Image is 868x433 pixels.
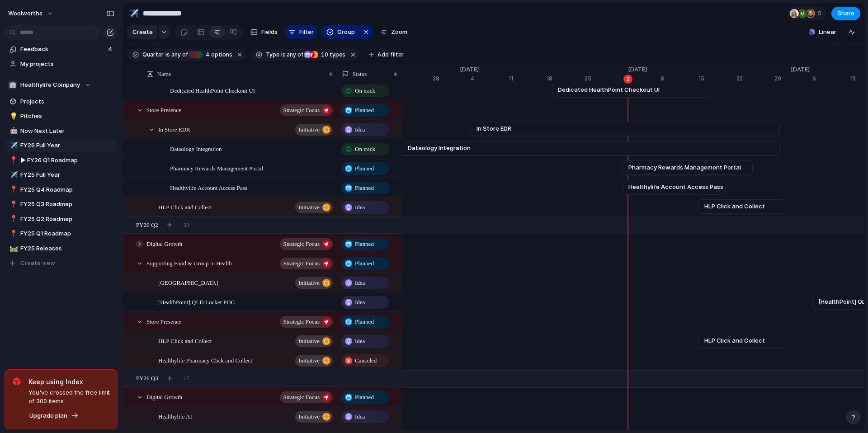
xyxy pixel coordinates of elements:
span: Planned [355,106,374,115]
button: ✈️ [127,6,141,21]
button: Filter [285,25,317,39]
a: In Store EDR [476,122,774,136]
button: 🛤️ [8,244,17,253]
div: 25 [585,75,623,83]
span: Now Next Later [20,127,114,136]
div: 📍 [9,155,16,165]
a: My projects [5,57,118,71]
div: 📍FY25 Q1 Roadmap [5,227,118,240]
span: Dataology Integration [170,143,222,154]
span: [DATE] [623,65,652,74]
div: 💡 [9,111,16,122]
span: Idea [355,203,365,212]
div: 8 [660,75,698,83]
span: Filter [299,28,314,37]
span: Dedicated HealthPoint Checkout UI [558,85,660,94]
span: My projects [20,60,114,69]
span: [DATE] [454,65,484,74]
span: In Store EDR [476,124,511,133]
a: 📍FY25 Q2 Roadmap [5,212,118,226]
span: FY25 Q4 Roadmap [20,185,114,194]
div: 🏢 [8,80,17,89]
span: Pharmacy Rewards Management Portal [170,163,263,173]
span: Store Presence [146,104,181,115]
span: 4 [108,45,114,54]
span: FY25 Q1 Roadmap [20,229,114,238]
span: Pharmacy Rewards Management Portal [628,163,741,172]
div: 📍 [9,214,16,224]
span: Group [337,28,355,37]
span: 17 [184,374,189,383]
div: ✈️ [129,7,139,19]
button: Strategic Focus [280,104,333,116]
span: FY26 Q2 [136,221,158,230]
div: 28 [433,75,454,83]
span: Strategic Focus [283,257,320,270]
span: Idea [355,125,365,134]
span: Dataology Integration [408,144,471,153]
div: 🤖 [9,126,16,136]
div: 15 [698,75,736,83]
span: Store Presence [146,316,181,326]
span: HLP Click and Collect [158,335,212,346]
button: Strategic Focus [280,391,333,403]
button: ✈️ [8,170,17,179]
span: Strategic Focus [283,391,320,404]
button: Strategic Focus [280,238,333,250]
button: initiative [295,355,333,367]
button: initiative [295,277,333,289]
span: Healthylife AI [158,411,192,421]
span: Fields [261,28,278,37]
div: 📍 [9,199,16,210]
div: 📍▶︎ FY26 Q1 Roadmap [5,154,118,167]
button: woolworths [4,6,58,21]
span: Linear [819,28,836,37]
span: FY25 Q2 Roadmap [20,215,114,224]
span: Planned [355,317,374,326]
span: Type [266,51,279,59]
button: initiative [295,335,333,347]
div: 📍 [9,184,16,195]
a: Dataology Integration [325,141,774,155]
button: 📍 [8,200,17,209]
span: types [318,51,345,59]
span: initiative [298,335,320,348]
button: Upgrade plan [27,409,81,422]
span: initiative [298,201,320,214]
a: 📍FY25 Q3 Roadmap [5,198,118,211]
div: 21 [395,75,433,83]
div: 2 [623,75,632,84]
div: ✈️FY25 Full Year [5,168,118,182]
span: FY25 Full Year [20,170,114,179]
span: Strategic Focus [283,238,320,250]
span: 20 [184,221,189,230]
span: Digital Growth [146,391,182,402]
span: is [165,51,170,59]
span: Share [837,9,854,18]
span: Idea [355,412,365,421]
span: Planned [355,259,374,268]
button: isany of [164,50,189,60]
span: Create view [20,259,55,268]
div: 6 [812,75,850,83]
span: Keep using Index [28,377,110,386]
a: Pharmacy Rewards Management Portal [628,161,747,174]
a: 🛤️FY25 Releases [5,242,118,255]
span: Planned [355,240,374,249]
span: FY25 Releases [20,244,114,253]
span: Planned [355,184,374,193]
span: 10 [318,51,330,58]
div: 📍 [9,229,16,239]
span: FY26 Q3 [136,374,158,383]
span: On track [355,86,375,95]
span: Dedicated HealthPoint Checkout UI [170,85,255,95]
span: In Store EDR [158,124,190,134]
span: initiative [298,277,320,289]
a: ✈️FY26 Full Year [5,139,118,152]
button: 📍 [8,185,17,194]
a: 💡Pitches [5,109,118,123]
